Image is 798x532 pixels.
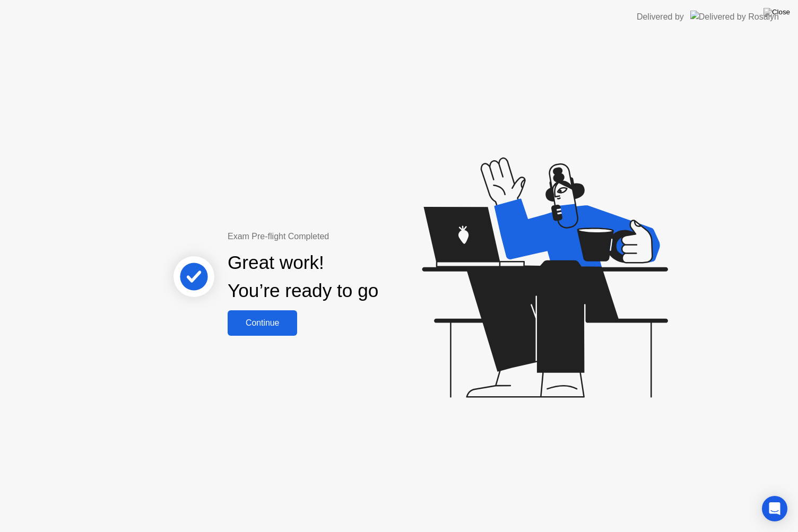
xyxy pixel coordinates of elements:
[637,11,684,23] div: Delivered by
[690,11,779,23] img: Delivered by Rosalyn
[228,230,447,243] div: Exam Pre-flight Completed
[764,8,790,16] img: Close
[231,318,294,328] div: Continue
[228,310,297,336] button: Continue
[762,496,787,521] div: Open Intercom Messenger
[228,249,378,305] div: Great work! You’re ready to go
